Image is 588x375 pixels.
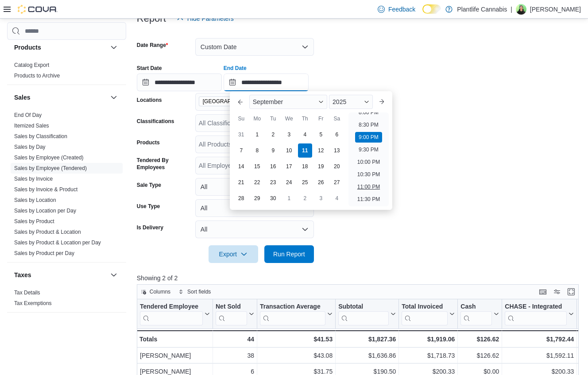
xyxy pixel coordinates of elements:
[216,351,254,361] div: 38
[249,95,327,109] div: Button. Open the month selector. September is currently selected.
[14,43,41,52] h3: Products
[216,334,254,344] div: 44
[140,303,203,311] div: Tendered Employee
[260,303,325,325] div: Transaction Average
[505,303,574,325] button: CHASE - Integrated
[282,128,296,142] div: day-3
[137,182,161,189] label: Sale Type
[14,93,31,102] h3: Sales
[14,165,87,171] a: Sales by Employee (Tendered)
[260,303,325,311] div: Transaction Average
[14,133,67,139] a: Sales by Classification
[187,288,211,295] span: Sort fields
[566,286,576,297] button: Enter fullscreen
[422,14,423,14] span: Dark Mode
[234,191,248,205] div: day-28
[14,239,101,246] span: Sales by Product & Location per Day
[14,122,49,129] span: Itemized Sales
[330,128,344,142] div: day-6
[354,182,383,192] li: 11:00 PM
[195,220,314,238] button: All
[266,143,280,158] div: day-9
[14,197,56,203] a: Sales by Location
[14,218,54,225] span: Sales by Product
[137,157,192,171] label: Tendered By Employees
[14,290,40,296] a: Tax Details
[14,62,49,69] span: Catalog Export
[137,42,168,49] label: Date Range
[329,95,373,109] div: Button. Open the year selector. 2025 is currently selected.
[137,118,174,125] label: Classifications
[18,5,58,14] img: Cova
[14,228,81,236] span: Sales by Product & Location
[298,175,312,189] div: day-25
[150,288,170,295] span: Columns
[203,97,258,106] span: [GEOGRAPHIC_DATA]
[224,65,247,72] label: End Date
[338,303,389,311] div: Subtotal
[14,186,77,193] a: Sales by Invoice & Product
[216,303,247,325] div: Net Sold
[14,229,81,235] a: Sales by Product & Location
[14,155,84,161] a: Sales by Employee (Created)
[7,110,126,262] div: Sales
[330,175,344,189] div: day-27
[282,143,296,158] div: day-10
[14,144,46,150] a: Sales by Day
[108,42,119,53] button: Products
[402,303,455,325] button: Total Invoiced
[250,159,264,174] div: day-15
[260,334,333,344] div: $41.53
[505,303,567,311] div: CHASE - Integrated
[348,112,389,206] ul: Time
[140,303,203,325] div: Tendered Employee
[266,175,280,189] div: day-23
[511,4,512,15] p: |
[422,4,441,14] input: Dark Mode
[137,203,160,210] label: Use Type
[195,38,314,56] button: Custom Date
[14,218,54,224] a: Sales by Product
[7,287,126,312] div: Taxes
[14,207,76,214] span: Sales by Location per Day
[314,175,328,189] div: day-26
[402,334,455,344] div: $1,919.06
[260,351,333,361] div: $43.08
[250,143,264,158] div: day-8
[460,303,499,325] button: Cash
[282,175,296,189] div: day-24
[298,159,312,174] div: day-18
[137,224,163,231] label: Is Delivery
[14,112,42,118] a: End Of Day
[314,128,328,142] div: day-5
[460,303,492,325] div: Cash
[214,245,253,263] span: Export
[460,303,492,311] div: Cash
[14,73,60,79] a: Products to Archive
[14,250,74,257] span: Sales by Product per Day
[266,159,280,174] div: day-16
[250,191,264,205] div: day-29
[137,65,162,72] label: Start Date
[298,143,312,158] div: day-11
[234,143,248,158] div: day-7
[216,303,247,311] div: Net Sold
[402,303,448,325] div: Total Invoiced
[14,300,52,307] span: Tax Exemptions
[137,139,160,146] label: Products
[516,4,526,15] div: Jim Stevenson
[140,351,210,361] div: [PERSON_NAME]
[354,157,383,167] li: 10:00 PM
[14,62,49,68] a: Catalog Export
[139,334,210,344] div: Totals
[253,98,283,105] span: September
[266,191,280,205] div: day-30
[298,128,312,142] div: day-4
[338,303,396,325] button: Subtotal
[14,208,76,214] a: Sales by Location per Day
[137,286,174,297] button: Columns
[195,178,314,196] button: All
[266,128,280,142] div: day-2
[374,0,419,18] a: Feedback
[298,112,312,126] div: Th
